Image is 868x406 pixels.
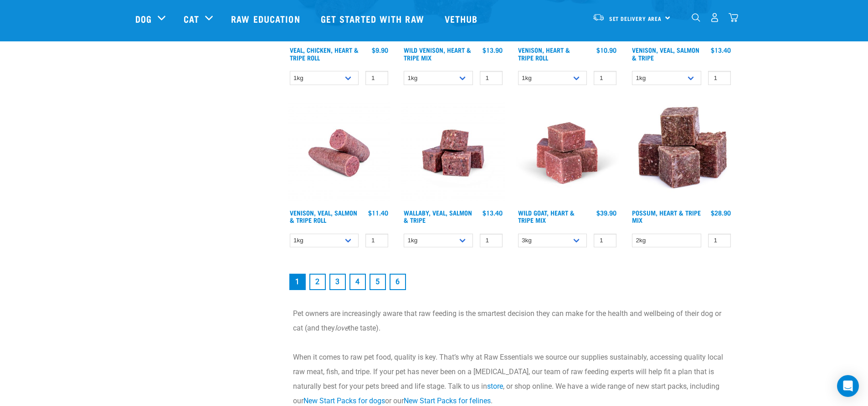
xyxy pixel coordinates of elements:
a: Venison, Heart & Tripe Roll [518,48,570,59]
div: $11.40 [368,209,388,216]
a: Wild Goat, Heart & Tripe Mix [518,211,575,221]
a: Get started with Raw [312,0,436,37]
input: 1 [708,71,731,85]
img: 1067 Possum Heart Tripe Mix 01 [630,101,733,205]
input: 1 [594,71,616,85]
a: Goto page 6 [390,274,406,290]
a: Vethub [436,0,489,37]
div: $10.90 [596,46,616,54]
a: New Start Packs for felines [404,396,491,405]
a: Wallaby, Veal, Salmon & Tripe [404,211,472,221]
a: Goto page 5 [370,274,386,290]
img: Goat Heart Tripe 8451 [516,101,619,205]
p: Pet owners are increasingly aware that raw feeding is the smartest decision they can make for the... [293,306,728,336]
a: Goto page 3 [329,274,346,290]
img: Venison Veal Salmon Tripe 1651 [288,101,391,205]
em: love [335,324,348,332]
a: store [487,382,503,391]
a: Raw Education [222,0,311,37]
div: $39.90 [596,209,616,216]
input: 1 [594,234,616,248]
nav: pagination [288,272,733,292]
a: Wild Venison, Heart & Tripe Mix [404,48,471,59]
a: Venison, Veal, Salmon & Tripe Roll [290,211,357,221]
a: Goto page 4 [349,274,366,290]
input: 1 [708,234,731,248]
img: van-moving.png [592,13,605,21]
a: Page 1 [289,274,306,290]
div: $13.90 [483,46,503,54]
input: 1 [365,71,388,85]
input: 1 [365,234,388,248]
a: Goto page 2 [309,274,326,290]
div: $13.40 [483,209,503,216]
a: New Start Packs for dogs [303,396,385,405]
a: Cat [184,12,199,25]
div: $13.40 [711,46,731,54]
div: Open Intercom Messenger [837,375,859,397]
a: Veal, Chicken, Heart & Tripe Roll [290,48,359,59]
a: Dog [135,12,152,25]
a: Venison, Veal, Salmon & Tripe [632,48,699,59]
span: Set Delivery Area [609,17,662,20]
img: home-icon@2x.png [729,13,738,22]
img: user.png [710,13,719,22]
input: 1 [480,71,503,85]
a: Possum, Heart & Tripe Mix [632,211,701,221]
img: home-icon-1@2x.png [692,13,700,22]
img: Wallaby Veal Salmon Tripe 1642 [401,101,505,205]
input: 1 [480,234,503,248]
div: $9.90 [372,46,388,54]
div: $28.90 [711,209,731,216]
